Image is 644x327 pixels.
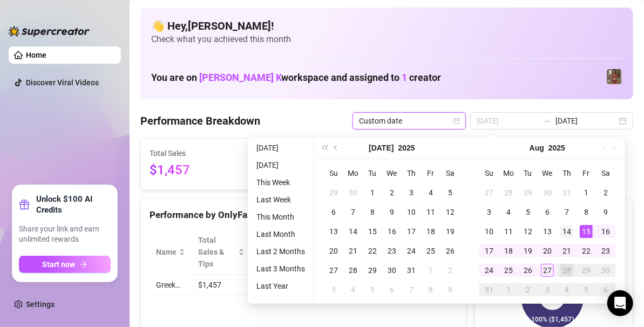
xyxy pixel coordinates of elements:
div: 29 [366,264,379,277]
td: 2025-07-27 [479,183,499,202]
li: This Month [252,210,309,223]
td: 2025-08-05 [518,202,538,222]
td: 2025-08-07 [402,280,421,299]
div: 23 [385,244,398,257]
td: 2025-07-31 [402,261,421,280]
img: Greek [607,69,622,84]
td: 2025-07-17 [402,222,421,241]
div: 11 [424,206,437,219]
span: [PERSON_NAME] K [199,72,281,83]
td: 2025-08-03 [324,280,343,299]
td: 2025-09-02 [518,280,538,299]
div: 7 [405,283,418,296]
li: [DATE] [252,159,309,172]
td: 2025-07-22 [363,241,382,261]
button: Choose a year [548,137,565,159]
td: 2025-07-08 [363,202,382,222]
td: 2025-08-19 [518,241,538,261]
img: logo-BBDzfeDw.svg [9,26,90,37]
div: 30 [541,186,554,199]
div: 31 [483,283,496,296]
button: Start nowarrow-right [19,256,111,273]
div: 27 [541,264,554,277]
div: 30 [599,264,612,277]
button: Choose a month [530,137,544,159]
th: Th [557,163,577,183]
div: 5 [366,283,379,296]
th: Fr [421,163,440,183]
div: 16 [599,225,612,238]
div: 30 [385,264,398,277]
td: 2025-08-06 [538,202,557,222]
div: 19 [521,244,534,257]
div: 6 [541,206,554,219]
th: Total Sales & Tips [192,230,251,275]
td: 2025-07-18 [421,222,440,241]
div: 13 [327,225,340,238]
div: 28 [560,264,573,277]
span: Check what you achieved this month [151,33,622,45]
td: 2025-09-04 [557,280,577,299]
div: 28 [502,186,515,199]
span: $1,457 [150,160,248,181]
th: Fr [577,163,596,183]
div: 24 [483,264,496,277]
div: 21 [347,244,360,257]
div: 17 [405,225,418,238]
div: 4 [424,186,437,199]
th: We [382,163,402,183]
td: Greek… [150,275,192,296]
td: 2025-07-29 [518,183,538,202]
span: 1 [402,72,407,83]
td: 2025-07-28 [499,183,518,202]
div: 26 [444,244,457,257]
td: 2025-08-18 [499,241,518,261]
td: 2025-08-17 [479,241,499,261]
li: Last 3 Months [252,262,309,275]
div: 18 [502,244,515,257]
td: 2025-07-19 [440,222,460,241]
div: 31 [560,186,573,199]
div: 29 [327,186,340,199]
td: 2025-08-16 [596,222,615,241]
span: swap-right [543,117,551,125]
button: Choose a month [369,137,394,159]
div: 2 [444,264,457,277]
td: 2025-08-06 [382,280,402,299]
div: 22 [366,244,379,257]
td: 2025-07-21 [343,241,363,261]
td: 2025-08-14 [557,222,577,241]
span: Total Sales & Tips [198,234,236,270]
div: 12 [444,206,457,219]
span: Share your link and earn unlimited rewards [19,224,111,245]
td: $1,457 [192,275,251,296]
td: 2025-08-02 [440,261,460,280]
td: 2025-07-11 [421,202,440,222]
td: 2025-09-06 [596,280,615,299]
div: 14 [347,225,360,238]
td: 2025-08-23 [596,241,615,261]
div: 8 [366,206,379,219]
td: 2025-08-15 [577,222,596,241]
td: 2025-08-12 [518,222,538,241]
input: Start date [477,115,538,127]
td: 2025-06-29 [324,183,343,202]
div: 2 [599,186,612,199]
div: 21 [560,244,573,257]
td: 2025-07-04 [421,183,440,202]
td: 2025-08-10 [479,222,499,241]
div: 6 [327,206,340,219]
li: Last Month [252,228,309,241]
span: calendar [453,118,460,124]
div: 20 [327,244,340,257]
div: 2 [521,283,534,296]
div: 30 [347,186,360,199]
td: 2025-07-24 [402,241,421,261]
span: Total Sales [150,147,248,159]
td: 2025-08-05 [363,280,382,299]
td: 2025-08-04 [343,280,363,299]
div: 13 [541,225,554,238]
td: 2025-07-01 [363,183,382,202]
th: Su [479,163,499,183]
li: Last Year [252,280,309,292]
